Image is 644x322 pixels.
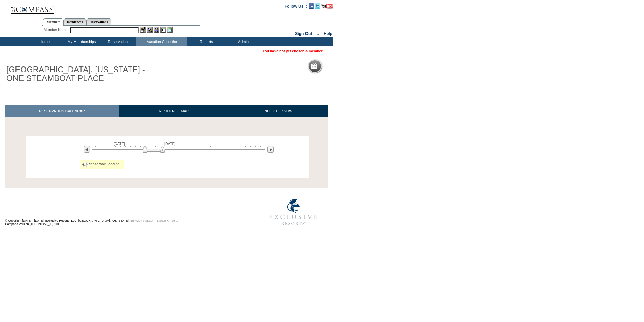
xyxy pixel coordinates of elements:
img: View [147,27,153,33]
img: Subscribe to our YouTube Channel [321,4,333,9]
td: Follow Us :: [285,3,309,9]
div: Member Name: [44,27,70,33]
img: b_calculator.gif [167,27,173,33]
img: Previous [84,146,90,153]
a: RESIDENCE MAP [119,105,229,117]
td: © Copyright [DATE] - [DATE]. Exclusive Resorts, LLC. [GEOGRAPHIC_DATA], [US_STATE]. Compass Versi... [5,196,241,230]
img: Follow us on Twitter [315,3,320,9]
span: You have not yet chosen a member. [263,49,323,53]
a: Follow us on Twitter [315,4,320,8]
img: Exclusive Resorts [263,195,323,229]
td: Vacation Collection [136,37,187,46]
td: Admin [224,37,261,46]
img: spinner2.gif [82,162,88,167]
a: NEED TO KNOW [228,105,328,117]
span: :: [317,31,319,36]
a: Residences [64,18,86,25]
h5: Reservation Calendar [320,64,371,69]
h1: [GEOGRAPHIC_DATA], [US_STATE] - ONE STEAMBOAT PLACE [5,64,156,84]
img: Impersonate [154,27,159,33]
a: Subscribe to our YouTube Channel [321,4,333,8]
td: Home [25,37,62,46]
div: Please wait, loading... [80,160,125,169]
span: [DATE] [114,142,125,146]
img: Next [267,146,274,153]
a: Members [43,18,64,26]
td: My Memberships [62,37,99,46]
a: PRIVACY POLICY [129,219,154,222]
a: Reservations [86,18,111,25]
a: Sign Out [295,31,312,36]
img: b_edit.gif [140,27,146,33]
a: TERMS OF USE [157,219,178,222]
img: Become our fan on Facebook [309,3,314,9]
img: Reservations [160,27,166,33]
span: [DATE] [164,142,176,146]
td: Reservations [99,37,136,46]
a: Help [324,31,332,36]
a: Become our fan on Facebook [309,4,314,8]
a: RESERVATION CALENDAR [5,105,119,117]
td: Reports [187,37,224,46]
